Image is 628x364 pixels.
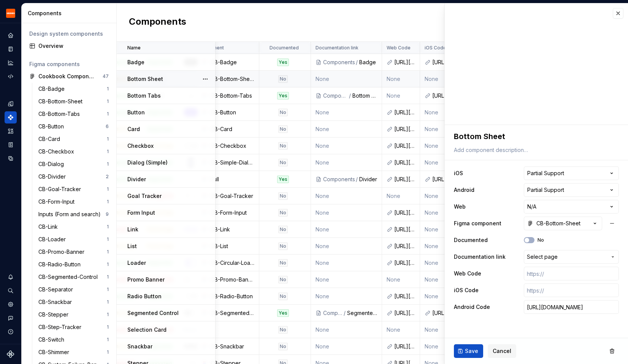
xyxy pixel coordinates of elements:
td: None [382,321,420,338]
div: 1 [107,86,109,92]
h2: Components [129,16,186,29]
td: None [420,71,458,87]
div: CB-Bottom-Tabs [38,110,83,118]
a: Components [5,111,17,123]
p: List [127,242,137,250]
p: Documented [270,45,299,51]
div: CB-Goal-Tracker [211,192,254,200]
button: Select page [524,250,619,264]
div: Overview [38,42,109,50]
div: CB-Dialog [38,160,67,168]
div: CB-Loader [38,236,69,243]
p: Button [127,109,145,116]
p: iOS Code [425,45,446,51]
div: No [278,192,288,200]
a: Settings [5,298,17,310]
div: 2 [106,174,109,180]
td: None [311,321,382,338]
a: CB-Bottom-Sheet1 [35,95,112,108]
p: Snackbar [127,343,152,350]
td: None [382,271,420,288]
a: Data sources [5,152,17,165]
a: CB-Checkbox1 [35,146,112,158]
div: CB-Form-Input [38,198,78,206]
td: None [382,188,420,204]
div: Yes [277,176,289,183]
div: CB-Snackbar [38,298,75,306]
div: No [278,159,288,166]
div: 1 [107,98,109,104]
label: iOS [454,169,463,177]
td: None [311,288,382,305]
td: None [420,288,458,305]
p: Promo Banner [127,276,165,283]
a: Storybook stories [5,139,17,151]
td: None [311,204,382,221]
p: Dialog (Simple) [127,159,168,166]
a: CB-Loader1 [35,233,112,245]
p: Documentation link [316,45,358,51]
div: CB-Separator [38,286,76,293]
td: None [420,221,458,238]
a: Code automation [5,70,17,82]
a: Documentation [5,43,17,55]
div: CB-Link [38,223,61,231]
label: Web Code [454,270,481,277]
div: 47 [103,73,109,79]
td: None [420,188,458,204]
td: None [311,271,382,288]
td: None [311,238,382,255]
div: Design system components [29,30,109,38]
a: Design tokens [5,98,17,110]
div: Figma components [29,60,109,68]
div: No [278,142,288,150]
div: CB-Simple-Dialog [211,159,254,166]
td: None [311,338,382,355]
a: Inputs (Form and search)9 [35,208,112,220]
label: Web [454,203,466,210]
input: https:// [524,267,619,280]
div: CB-Step-Tracker [38,323,84,331]
textarea: Bottom Sheet [452,130,617,143]
div: CB-Button [38,123,67,130]
div: 1 [107,249,109,255]
div: Components [323,59,355,66]
div: Assets [5,125,17,137]
div: 1 [107,274,109,280]
div: No [278,109,288,116]
td: None [311,188,382,204]
div: No [278,226,288,233]
div: Home [5,29,17,41]
a: CB-Goal-Tracker1 [35,183,112,195]
a: CB-Bottom-Tabs1 [35,108,112,120]
td: None [420,271,458,288]
div: [URL][DOMAIN_NAME] [394,176,415,183]
td: None [311,121,382,138]
label: Figma component [454,220,501,227]
p: Bottom Sheet [127,75,163,83]
div: CB-Bottom-Sheet [527,220,580,227]
a: CB-Snackbar1 [35,296,112,308]
span: Cancel [493,347,511,355]
button: Cancel [488,344,516,358]
div: Cookbook Components [38,73,95,80]
label: Android [454,186,474,194]
p: Loader [127,259,146,267]
div: [URL][DOMAIN_NAME] [432,309,453,317]
td: None [420,121,458,138]
div: CB-Bottom-Sheet [211,75,254,83]
p: Goal Tracker [127,192,162,200]
td: None [420,255,458,271]
div: CB-Promo-Banner [211,276,254,283]
p: Checkbox [127,142,154,150]
div: CB-Divider [38,173,69,180]
button: Contact support [5,312,17,324]
div: [URL][DOMAIN_NAME] [394,125,415,133]
td: None [311,138,382,154]
p: Radio Button [127,293,162,300]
